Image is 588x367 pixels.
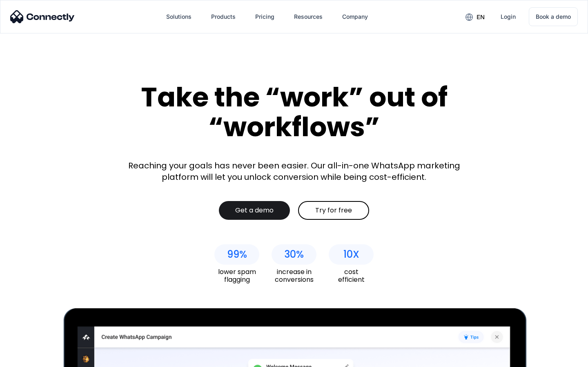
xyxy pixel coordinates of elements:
[501,11,516,22] div: Login
[10,10,75,23] img: Connectly Logo
[529,7,578,26] a: Book a demo
[8,353,49,364] aside: Language selected: English
[315,206,352,214] div: Try for free
[227,249,247,260] div: 99%
[166,11,192,22] div: Solutions
[477,11,485,23] div: en
[235,206,274,214] div: Get a demo
[272,268,316,283] div: increase in conversions
[110,82,478,141] div: Take the “work” out of “workflows”
[214,268,259,283] div: lower spam flagging
[329,268,374,283] div: cost efficient
[211,11,236,22] div: Products
[294,11,323,22] div: Resources
[342,11,368,22] div: Company
[219,201,290,220] a: Get a demo
[122,160,465,183] div: Reaching your goals has never been easier. Our all-in-one WhatsApp marketing platform will let yo...
[298,201,369,220] a: Try for free
[284,249,304,260] div: 30%
[249,7,281,27] a: Pricing
[16,353,49,364] ul: Language list
[494,7,522,27] a: Login
[255,11,274,22] div: Pricing
[343,249,359,260] div: 10X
